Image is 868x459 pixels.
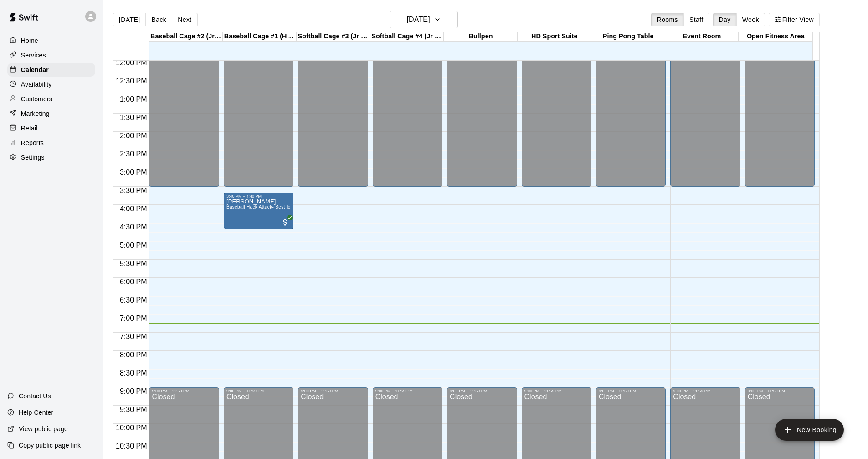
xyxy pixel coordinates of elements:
span: Baseball Hack Attack- Best for 14u + [226,204,306,209]
div: 3:40 PM – 4:40 PM [226,194,291,198]
p: Reports [21,138,44,147]
button: Rooms [651,13,684,26]
span: All customers have paid [281,218,290,227]
div: 9:00 PM – 11:59 PM [226,389,291,393]
button: Back [145,13,172,26]
div: 9:00 PM – 11:59 PM [301,389,365,393]
div: Softball Cage #3 (Jr Hack Attack) [297,32,370,41]
p: Help Center [19,408,53,417]
span: 3:00 PM [118,168,149,176]
p: Customers [21,94,52,104]
span: 9:30 PM [118,406,149,413]
button: Day [713,13,737,26]
button: [DATE] [390,11,458,28]
span: 7:00 PM [118,314,149,322]
span: 4:30 PM [118,223,149,231]
a: Retail [7,121,95,135]
span: 2:30 PM [118,150,149,158]
span: 3:30 PM [118,187,149,194]
button: Week [736,13,765,26]
span: 8:00 PM [118,351,149,359]
div: 9:00 PM – 11:59 PM [152,389,216,393]
p: Contact Us [19,391,51,401]
a: Settings [7,151,95,164]
button: [DATE] [113,13,146,26]
div: Event Room [665,32,739,41]
div: Ping Pong Table [591,32,665,41]
p: Availability [21,80,52,89]
span: 6:00 PM [118,278,149,286]
span: 1:30 PM [118,114,149,121]
span: 1:00 PM [118,95,149,103]
a: Home [7,34,95,47]
a: Marketing [7,107,95,120]
p: Services [21,51,46,60]
a: Calendar [7,63,95,77]
button: Staff [683,13,709,26]
div: 3:40 PM – 4:40 PM: Baseball Hack Attack- Best for 14u + [224,193,293,229]
p: Marketing [21,109,50,118]
div: 9:00 PM – 11:59 PM [450,389,514,393]
h6: [DATE] [407,13,430,26]
div: 9:00 PM – 11:59 PM [748,389,812,393]
a: Services [7,48,95,62]
p: Retail [21,124,38,133]
div: 9:00 PM – 11:59 PM [673,389,737,393]
div: Open Fitness Area [739,32,812,41]
p: Calendar [21,65,49,74]
a: Reports [7,136,95,150]
button: Next [172,13,197,26]
div: Bullpen [444,32,518,41]
div: 9:00 PM – 11:59 PM [524,389,589,393]
span: 7:30 PM [118,333,149,340]
div: Baseball Cage #2 (Jr Hack Attack) [149,32,223,41]
a: Customers [7,92,95,106]
p: Settings [21,153,45,162]
span: 2:00 PM [118,132,149,140]
span: 10:00 PM [113,424,149,432]
span: 12:00 PM [113,59,149,67]
div: Softball Cage #4 (Jr Hack Attack) [370,32,444,41]
div: Baseball Cage #1 (Hack Attack) [223,32,297,41]
span: 5:30 PM [118,260,149,267]
span: 6:30 PM [118,296,149,304]
p: View public page [19,424,68,433]
span: 5:00 PM [118,241,149,249]
p: Copy public page link [19,441,81,450]
button: add [775,419,844,441]
div: 9:00 PM – 11:59 PM [599,389,663,393]
span: 12:30 PM [113,77,149,85]
span: 10:30 PM [113,442,149,450]
span: 4:00 PM [118,205,149,213]
span: 8:30 PM [118,369,149,377]
div: HD Sport Suite [518,32,591,41]
div: 9:00 PM – 11:59 PM [375,389,440,393]
a: Availability [7,78,95,91]
button: Filter View [769,13,820,26]
span: 9:00 PM [118,387,149,395]
p: Home [21,36,38,45]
